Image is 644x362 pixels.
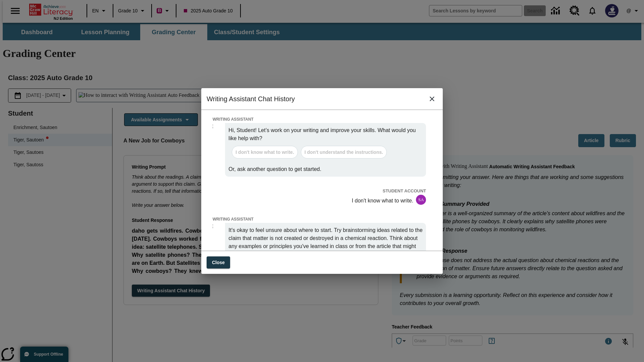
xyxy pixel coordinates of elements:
[427,94,437,104] button: close
[352,197,414,205] p: I don't know what to write.
[3,5,98,135] body: Type your response here.
[228,126,423,142] p: Hi, Student! Let’s work on your writing and improve your skills. What would you like help with?
[201,88,443,110] h2: Writing Assistant Chat History
[228,165,423,173] p: Or, ask another question to get started.
[208,223,227,232] img: Writing Assistant icon
[3,40,98,58] p: The student's response does not demonstrate any strengths as it lacks relevant content.
[3,5,98,23] p: Thank you for submitting your answer. Here are things that are working and some suggestions for i...
[213,216,426,223] p: WRITING ASSISTANT
[228,142,390,162] div: Default questions for Users
[213,187,426,195] p: STUDENT ACCOUNT
[208,123,227,132] img: Writing Assistant icon
[228,226,423,275] p: It's okay to feel unsure about where to start. Try brainstorming ideas related to the claim that ...
[3,29,98,35] p: None
[416,195,426,205] div: SA
[213,116,426,123] p: WRITING ASSISTANT
[207,256,230,269] button: Close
